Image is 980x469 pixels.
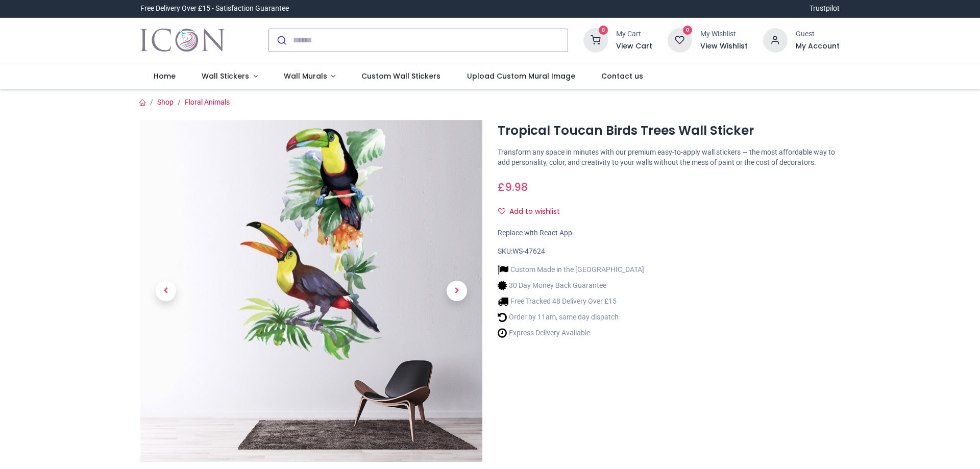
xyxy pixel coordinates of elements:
[188,63,271,90] a: Wall Stickers
[156,281,176,301] span: Previous
[599,26,608,35] sup: 0
[154,71,176,81] span: Home
[616,41,652,52] a: View Cart
[796,41,840,52] a: My Account
[185,98,230,106] a: Floral Animals
[140,26,225,55] img: Icon Wall Stickers
[668,35,692,43] a: 0
[498,228,840,238] div: Replace with React App.
[700,41,748,52] a: View Wishlist
[498,296,644,307] li: Free Tracked 48 Delivery Over £15
[498,180,528,194] span: £
[512,247,545,255] span: WS-47624
[467,71,575,81] span: Upload Custom Mural Image
[157,98,174,106] a: Shop
[498,264,644,275] li: Custom Made in the [GEOGRAPHIC_DATA]
[505,180,528,194] span: 9.98
[140,4,289,14] div: Free Delivery Over £15 - Satisfaction Guarantee
[140,120,482,462] img: Tropical Toucan Birds Trees Wall Sticker
[616,29,652,39] div: My Cart
[498,208,505,215] i: Add to wishlist
[140,26,225,55] a: Logo of Icon Wall Stickers
[583,35,608,43] a: 0
[271,63,349,90] a: Wall Murals
[498,280,644,291] li: 30 Day Money Back Guarantee
[498,203,569,220] button: Add to wishlistAdd to wishlist
[202,71,249,81] span: Wall Stickers
[498,147,840,167] p: Transform any space in minutes with our premium easy-to-apply wall stickers — the most affordable...
[284,71,327,81] span: Wall Murals
[361,71,440,81] span: Custom Wall Stickers
[447,281,467,301] span: Next
[269,29,293,52] button: Submit
[498,328,644,338] li: Express Delivery Available
[498,122,840,139] h1: Tropical Toucan Birds Trees Wall Sticker
[498,246,840,257] div: SKU:
[810,4,840,14] a: Trustpilot
[700,29,748,39] div: My Wishlist
[601,71,643,81] span: Contact us
[796,29,840,39] div: Guest
[498,312,644,323] li: Order by 11am, same day dispatch
[431,171,482,410] a: Next
[683,26,693,35] sup: 0
[140,171,191,410] a: Previous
